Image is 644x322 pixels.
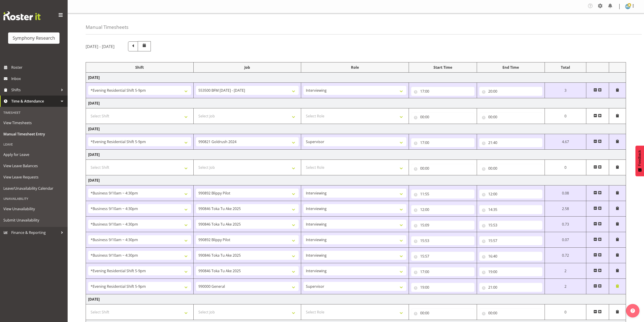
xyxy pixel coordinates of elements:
button: Feedback - Show survey [635,146,644,176]
a: Leave/Unavailability Calendar [1,183,66,194]
input: Click to select... [479,252,543,261]
input: Click to select... [479,236,543,245]
td: 0 [545,108,586,124]
div: Leave [1,140,66,149]
input: Click to select... [411,205,474,214]
span: Inbox [11,75,65,82]
td: 3 [545,83,586,98]
h4: Manual Timesheets [86,25,128,30]
td: 0.08 [545,185,586,201]
input: Click to select... [479,308,543,317]
div: Job [196,65,299,70]
span: Finance & Reporting [11,229,59,236]
input: Click to select... [411,236,474,245]
a: Apply for Leave [1,149,66,160]
a: View Unavailability [1,203,66,215]
td: [DATE] [86,98,626,108]
td: 0.72 [545,248,586,263]
td: [DATE] [86,294,626,304]
a: View Timesheets [1,117,66,128]
td: 2.58 [545,201,586,217]
td: [DATE] [86,124,626,134]
input: Click to select... [479,267,543,276]
input: Click to select... [479,283,543,292]
a: Submit Unavailability [1,215,66,226]
input: Click to select... [479,190,543,199]
input: Click to select... [411,252,474,261]
span: View Timesheets [3,119,64,126]
td: 2 [545,263,586,279]
td: [DATE] [86,73,626,83]
input: Click to select... [411,283,474,292]
input: Click to select... [411,308,474,317]
input: Click to select... [479,87,543,96]
span: View Leave Balances [3,162,64,169]
div: Total [547,65,584,70]
div: Start Time [411,65,474,70]
input: Click to select... [479,205,543,214]
td: 2 [545,279,586,294]
div: Symphony Research [13,35,55,41]
input: Click to select... [411,87,474,96]
a: View Leave Requests [1,171,66,183]
a: Manual Timesheet Entry [1,128,66,140]
div: Timesheet [1,108,66,117]
span: Manual Timesheet Entry [3,131,64,137]
h5: [DATE] - [DATE] [86,44,115,49]
input: Click to select... [411,221,474,230]
span: Shifts [11,87,59,93]
span: Submit Unavailability [3,217,64,224]
img: help-xxl-2.png [630,308,635,313]
span: Feedback [638,150,642,166]
span: View Leave Requests [3,174,64,180]
input: Click to select... [411,164,474,173]
td: [DATE] [86,150,626,160]
span: Roster [11,64,65,71]
td: 0 [545,304,586,320]
td: 0 [545,160,586,175]
td: 4.67 [545,134,586,150]
img: marama-rihari1262.jpg [625,4,630,9]
div: Role [303,65,406,70]
span: View Unavailability [3,206,64,212]
span: Apply for Leave [3,151,64,158]
div: End Time [479,65,543,70]
input: Click to select... [479,164,543,173]
div: Unavailability [1,194,66,203]
span: Time & Attendance [11,98,59,105]
input: Click to select... [479,221,543,230]
span: Leave/Unavailability Calendar [3,185,64,192]
td: [DATE] [86,175,626,185]
input: Click to select... [479,138,543,147]
a: View Leave Balances [1,160,66,171]
input: Click to select... [411,267,474,276]
input: Click to select... [411,190,474,199]
input: Click to select... [479,112,543,121]
input: Click to select... [411,138,474,147]
img: Rosterit website logo [3,11,41,20]
td: 0.73 [545,217,586,232]
div: Shift [88,65,191,70]
input: Click to select... [411,112,474,121]
td: 0.07 [545,232,586,248]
